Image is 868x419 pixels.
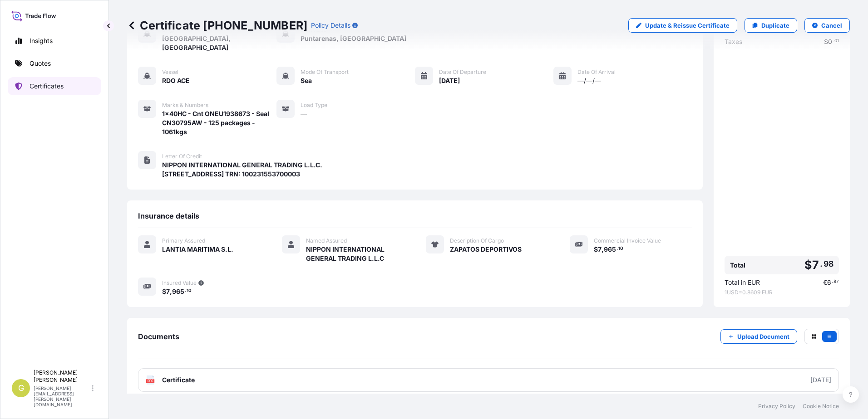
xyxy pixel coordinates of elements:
span: Named Assured [306,237,347,244]
span: 965 [172,288,184,295]
span: Date of Departure [439,68,486,76]
a: Update & Reissue Certificate [628,18,737,33]
span: Sea [301,76,312,85]
span: € [823,279,827,286]
span: —/—/— [577,76,601,85]
span: 965 [604,246,616,253]
a: Certificates [8,77,101,95]
button: Upload Document [720,329,797,344]
span: 7 [812,259,819,271]
p: Certificates [30,82,64,91]
span: 1 USD = 0.8609 EUR [725,289,839,296]
span: Total in EUR [725,278,760,287]
p: Upload Document [737,332,789,341]
span: , [602,246,604,253]
span: Total [730,261,745,270]
span: 10 [187,289,192,292]
span: , [170,288,172,295]
span: Vessel [162,68,178,76]
a: Quotes [8,54,101,73]
p: Duplicate [761,21,789,30]
span: 1x40HC - Cnt ONEU1938673 - Seal CN30795AW - 125 packages - 1061kgs [162,109,276,136]
span: Mode of Transport [301,68,349,76]
p: Cancel [821,21,842,30]
span: Load Type [301,102,327,109]
span: Primary Assured [162,237,205,244]
span: $ [594,246,598,253]
text: PDF [148,380,153,383]
div: [DATE] [810,375,831,385]
span: Commercial Invoice Value [594,237,661,244]
p: Quotes [30,59,51,68]
p: Policy Details [311,21,350,30]
span: — [301,109,307,118]
span: . [616,247,618,250]
span: Marks & Numbers [162,102,208,109]
p: Update & Reissue Certificate [645,21,730,30]
span: 87 [833,280,839,283]
span: Documents [138,332,179,341]
span: G [18,384,24,393]
span: LANTIA MARITIMA S.L. [162,245,233,254]
a: Duplicate [745,18,797,33]
button: Cancel [804,18,850,33]
span: 6 [827,279,831,286]
span: . [820,261,823,267]
span: Date of Arrival [577,68,616,76]
span: [DATE] [439,76,460,85]
span: 98 [824,261,833,267]
span: $ [804,259,812,271]
a: Insights [8,32,101,50]
span: Insured Value [162,279,197,287]
span: 7 [166,288,170,295]
span: 7 [598,246,602,253]
span: . [832,280,833,283]
span: Description Of Cargo [450,237,504,244]
span: ZAPATOS DEPORTIVOS [450,245,522,254]
span: RDO ACE [162,76,190,85]
p: Certificate [PHONE_NUMBER] [127,18,307,33]
span: Letter of Credit [162,153,202,160]
span: NIPPON INTERNATIONAL GENERAL TRADING L.L.C. [STREET_ADDRESS] TRN: 100231553700003 [162,161,322,179]
span: 10 [618,247,623,250]
p: [PERSON_NAME] [PERSON_NAME] [34,369,90,384]
span: Certificate [162,375,195,385]
a: Privacy Policy [758,403,795,410]
span: NIPPON INTERNATIONAL GENERAL TRADING L.L.C [306,245,404,263]
span: Insurance details [138,211,199,220]
span: . [185,289,186,292]
p: Insights [30,36,53,45]
span: $ [162,288,166,295]
a: PDFCertificate[DATE] [138,368,839,392]
a: Cookie Notice [803,403,839,410]
p: [PERSON_NAME][EMAIL_ADDRESS][PERSON_NAME][DOMAIN_NAME] [34,385,90,407]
